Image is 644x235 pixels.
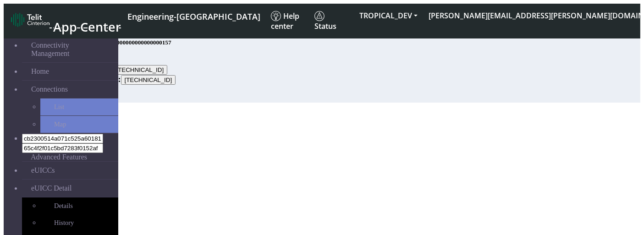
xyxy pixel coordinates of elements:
span: [TECHNICAL_ID] [125,77,172,83]
a: Your current platform instance [127,7,260,24]
button: [TECHNICAL_ID] [121,75,176,85]
span: Fallback ICCID: [61,75,121,84]
span: [TECHNICAL_ID] [116,66,164,73]
a: Home [22,63,118,80]
a: Connections [22,81,118,98]
a: App Center [11,10,120,32]
button: [TECHNICAL_ID] [112,65,167,75]
h5: EID: 89049033111110000000000000000157 [61,39,514,46]
a: Help center [267,7,311,35]
span: Engineering-[GEOGRAPHIC_DATA] [127,11,260,22]
button: TROPICAL_DEV [354,7,423,24]
img: status.svg [314,11,325,21]
img: logo-telit-cinterion-gw-new.png [11,12,50,27]
img: knowledge.svg [271,11,281,21]
a: Connectivity Management [22,37,118,62]
span: App Center [53,18,121,35]
span: Connections [31,85,68,93]
a: Status [311,7,354,35]
span: Status [314,11,336,31]
span: Help center [271,11,299,31]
